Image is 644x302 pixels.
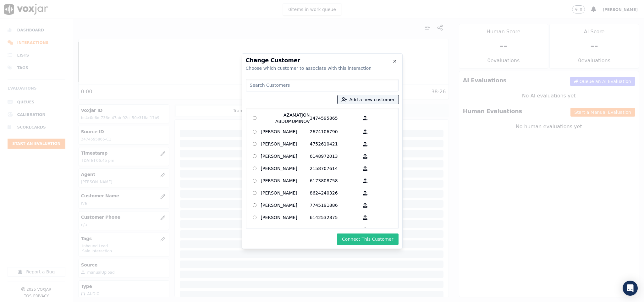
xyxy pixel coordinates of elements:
[310,151,359,161] p: 6148972013
[253,167,257,171] input: [PERSON_NAME] 2158707614
[359,188,371,198] button: [PERSON_NAME] 8624240326
[261,213,310,222] p: [PERSON_NAME]
[310,225,359,235] p: 5619870409_6094183124
[310,127,359,137] p: 2674106790
[253,142,257,146] input: [PERSON_NAME] 4752610421
[253,130,257,134] input: [PERSON_NAME] 2674106790
[261,225,310,235] p: [PERSON_NAME]
[261,151,310,161] p: [PERSON_NAME]
[359,176,371,186] button: [PERSON_NAME] 6173808758
[261,200,310,210] p: [PERSON_NAME]
[359,139,371,149] button: [PERSON_NAME] 4752610421
[359,225,371,235] button: [PERSON_NAME] 5619870409_6094183124
[337,233,398,245] button: Connect This Customer
[359,127,371,137] button: [PERSON_NAME] 2674106790
[261,139,310,149] p: [PERSON_NAME]
[310,213,359,222] p: 6142532875
[359,112,371,124] button: AZAMATJON ABDUMUMINOV 3474595865
[623,281,638,296] div: Open Intercom Messenger
[246,65,399,71] div: Choose which customer to associate with this interaction
[310,188,359,198] p: 8624240326
[261,188,310,198] p: [PERSON_NAME]
[359,164,371,173] button: [PERSON_NAME] 2158707614
[246,58,399,63] h2: Change Customer
[310,112,359,124] p: 3474595865
[261,176,310,186] p: [PERSON_NAME]
[253,216,257,220] input: [PERSON_NAME] 6142532875
[359,200,371,210] button: [PERSON_NAME] 7745191886
[261,112,310,124] p: AZAMATJON ABDUMUMINOV
[253,228,257,232] input: [PERSON_NAME] 5619870409_6094183124
[310,164,359,173] p: 2158707614
[359,151,371,161] button: [PERSON_NAME] 6148972013
[359,213,371,222] button: [PERSON_NAME] 6142532875
[310,176,359,186] p: 6173808758
[253,203,257,207] input: [PERSON_NAME] 7745191886
[253,179,257,183] input: [PERSON_NAME] 6173808758
[253,154,257,158] input: [PERSON_NAME] 6148972013
[246,79,399,91] input: Search Customers
[310,139,359,149] p: 4752610421
[261,164,310,173] p: [PERSON_NAME]
[253,116,257,120] input: AZAMATJON ABDUMUMINOV 3474595865
[310,200,359,210] p: 7745191886
[338,95,399,104] button: Add a new customer
[253,191,257,195] input: [PERSON_NAME] 8624240326
[261,127,310,137] p: [PERSON_NAME]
